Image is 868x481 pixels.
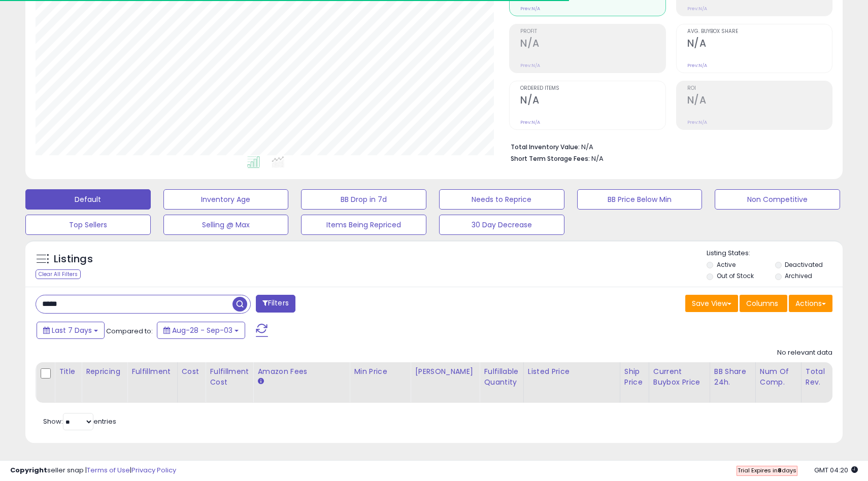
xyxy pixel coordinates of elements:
a: Terms of Use [87,465,130,475]
h2: N/A [520,38,665,51]
button: Needs to Reprice [439,189,564,210]
div: Repricing [86,366,123,377]
span: Avg. Buybox Share [687,29,832,35]
div: Fulfillment Cost [210,366,249,388]
label: Active [717,260,736,269]
span: Ordered Items [520,86,665,91]
div: Fulfillment [131,366,173,377]
span: Trial Expires in days [738,466,796,474]
button: Actions [789,295,832,312]
span: Aug-28 - Sep-03 [172,325,232,335]
div: seller snap | | [10,466,176,475]
button: Inventory Age [163,189,289,210]
span: Show: entries [43,417,116,426]
small: Prev: N/A [520,6,540,12]
small: Prev: N/A [687,62,707,68]
a: Privacy Policy [131,465,176,475]
div: [PERSON_NAME] [415,366,475,377]
div: Ship Price [624,366,645,388]
label: Out of Stock [717,271,754,280]
div: Title [59,366,77,377]
small: Prev: N/A [520,119,540,125]
button: BB Price Below Min [577,189,703,210]
small: Amazon Fees. [257,377,263,386]
button: Non Competitive [715,189,840,210]
div: Min Price [354,366,406,377]
small: Prev: N/A [687,6,707,12]
button: Default [25,189,151,210]
span: ROI [687,86,832,91]
button: 30 Day Decrease [439,215,564,235]
b: Total Inventory Value: [511,143,580,151]
div: Current Buybox Price [653,366,706,388]
div: Num of Comp. [760,366,797,388]
h5: Listings [54,252,93,266]
button: Last 7 Days [37,322,105,339]
span: Profit [520,29,665,35]
div: No relevant data [777,348,832,358]
label: Deactivated [785,260,823,269]
p: Listing States: [707,249,842,258]
button: Save View [685,295,738,312]
li: N/A [511,140,825,152]
small: Prev: N/A [520,62,540,68]
label: Archived [785,271,812,280]
h2: N/A [687,38,832,51]
button: Aug-28 - Sep-03 [157,322,245,339]
button: Items Being Repriced [301,215,426,235]
span: Columns [746,298,778,308]
button: Top Sellers [25,215,151,235]
b: Short Term Storage Fees: [511,154,590,163]
div: Amazon Fees [257,366,345,377]
span: 2025-09-11 04:20 GMT [814,465,858,475]
div: Clear All Filters [36,269,81,279]
div: Total Rev. [806,366,843,388]
button: Columns [740,295,787,312]
button: BB Drop in 7d [301,189,426,210]
small: Prev: N/A [687,119,707,125]
div: Listed Price [528,366,616,377]
div: BB Share 24h. [714,366,751,388]
button: Filters [256,295,295,313]
span: Last 7 Days [52,325,92,335]
button: Selling @ Max [163,215,289,235]
span: N/A [591,154,604,163]
b: 8 [778,466,782,474]
h2: N/A [520,94,665,108]
h2: N/A [687,94,832,108]
strong: Copyright [10,465,47,475]
div: Fulfillable Quantity [484,366,519,388]
span: Compared to: [106,326,153,336]
div: Cost [182,366,202,377]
